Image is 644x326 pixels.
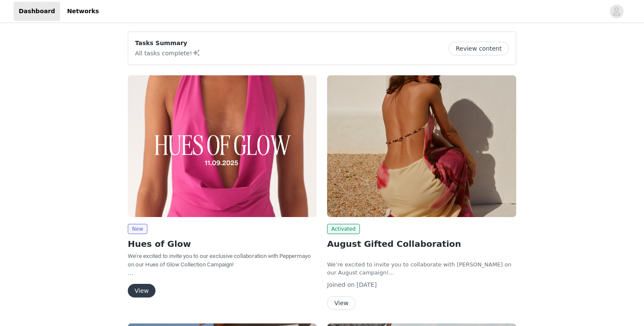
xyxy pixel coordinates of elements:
span: We’re excited to invite you to our exclusive collaboration with Peppermayo on our Hues of Glow Co... [128,253,311,268]
a: Dashboard [14,2,60,21]
a: Networks [62,2,104,21]
h2: Hues of Glow [128,237,317,250]
button: View [128,284,155,297]
img: Peppermayo AUS [327,75,516,217]
p: Tasks Summary [135,39,201,48]
span: Joined on [327,281,355,288]
button: View [327,296,356,310]
a: View [327,300,356,306]
p: All tasks complete! [135,48,201,58]
h2: August Gifted Collaboration [327,237,516,250]
img: Peppermayo AUS [128,75,317,217]
span: [DATE] [356,281,377,288]
button: Review content [448,42,509,55]
div: avatar [612,5,621,18]
a: View [128,288,155,294]
span: Activated [327,224,360,234]
span: New [128,224,147,234]
p: We’re excited to invite you to collaborate with [PERSON_NAME] on our August campaign! [327,260,516,277]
